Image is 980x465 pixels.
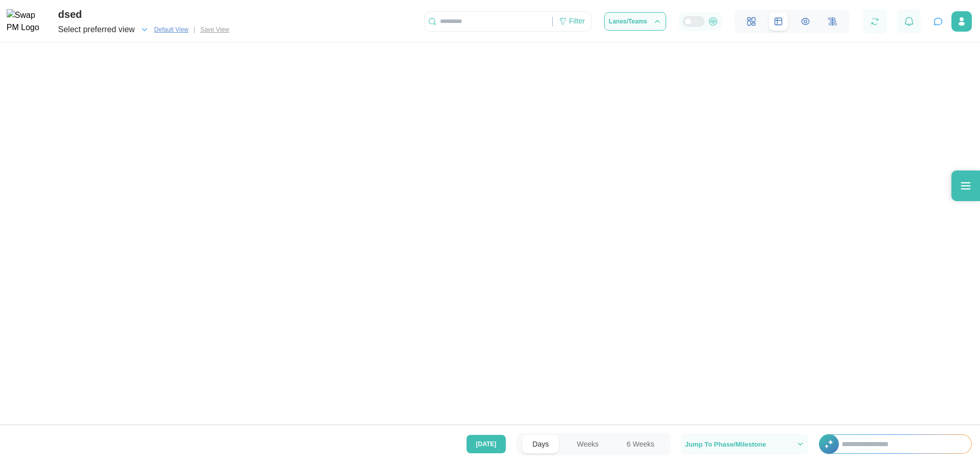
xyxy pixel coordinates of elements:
[58,7,233,22] div: dsed
[617,435,665,453] button: 6 Weeks
[58,22,135,37] span: Select preferred view
[681,434,808,454] button: Jump To Phase/Milestone
[58,22,149,37] button: Select preferred view
[150,24,192,35] button: Default View
[193,25,195,35] div: |
[609,18,647,25] span: Lanes/Teams
[604,12,666,31] button: Lanes/Teams
[569,16,585,27] div: Filter
[522,435,559,453] button: Days
[819,434,972,454] div: +
[476,435,497,453] span: [DATE]
[553,13,591,30] div: Filter
[685,441,766,448] span: Jump To Phase/Milestone
[868,14,882,29] button: Refresh Grid
[931,14,945,29] button: Open project assistant
[7,9,48,35] img: Swap PM Logo
[567,435,609,453] button: Weeks
[467,435,506,453] button: [DATE]
[154,25,188,35] span: Default View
